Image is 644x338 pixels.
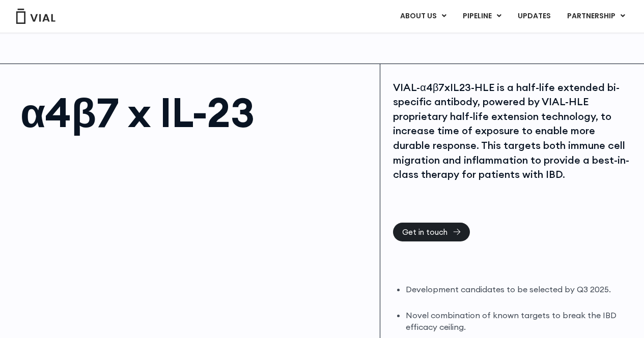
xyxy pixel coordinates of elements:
[393,223,470,241] a: Get in touch
[15,9,56,24] img: Vial Logo
[510,8,558,25] a: UPDATES
[392,8,454,25] a: ABOUT USMenu Toggle
[406,310,631,333] li: Novel combination of known targets to break the IBD efficacy ceiling.
[20,92,370,133] h1: α4β7 x IL-23
[559,8,633,25] a: PARTNERSHIPMenu Toggle
[393,80,631,182] div: VIAL-α4β7xIL23-HLE is a half-life extended bi-specific antibody, powered by VIAL-HLE proprietary ...
[455,8,509,25] a: PIPELINEMenu Toggle
[402,228,447,236] span: Get in touch
[406,284,631,295] li: Development candidates to be selected by Q3 2025.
